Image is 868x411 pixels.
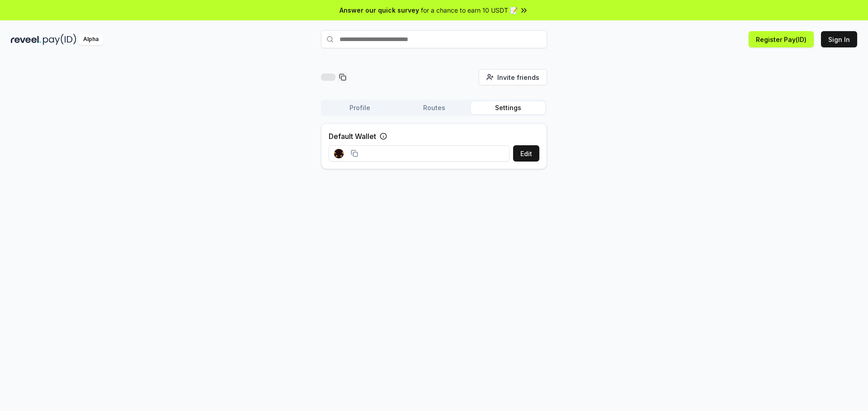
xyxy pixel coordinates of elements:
button: Routes [397,102,471,114]
button: Register Pay(ID) [749,31,814,47]
span: Invite friends [497,73,539,82]
span: Answer our quick survey [340,5,419,15]
img: reveel_dark [11,34,41,45]
img: pay_id [43,34,76,45]
div: Alpha [78,34,104,45]
button: Edit [513,145,539,162]
button: Settings [471,102,545,114]
button: Profile [323,102,397,114]
button: Sign In [821,31,857,47]
span: for a chance to earn 10 USDT 📝 [421,5,518,15]
label: Default Wallet [329,131,376,142]
button: Invite friends [479,69,547,85]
